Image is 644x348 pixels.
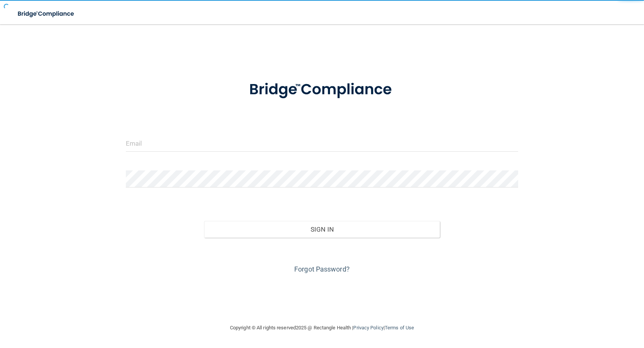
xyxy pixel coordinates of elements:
div: Copyright © All rights reserved 2025 @ Rectangle Health | | [183,316,461,340]
img: bridge_compliance_login_screen.278c3ca4.svg [233,70,411,110]
img: bridge_compliance_login_screen.278c3ca4.svg [11,6,81,22]
input: Email [126,135,519,152]
a: Privacy Policy [353,325,383,331]
a: Terms of Use [385,325,414,331]
button: Sign In [204,221,440,238]
a: Forgot Password? [294,265,350,273]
